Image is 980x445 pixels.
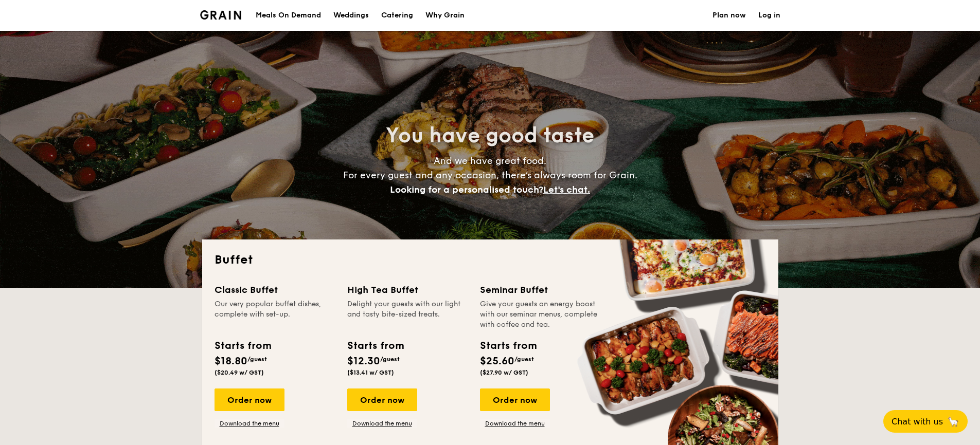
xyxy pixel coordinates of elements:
a: Download the menu [347,419,417,428]
span: Looking for a personalised touch? [390,184,543,195]
span: ($13.41 w/ GST) [347,369,394,376]
span: 🦙 [947,416,959,428]
a: Download the menu [215,419,284,428]
div: Starts from [215,338,271,354]
span: And we have great food. For every guest and any occasion, there’s always room for Grain. [343,155,637,195]
div: Order now [347,388,417,411]
span: $25.60 [480,355,514,367]
img: Grain [200,10,242,20]
div: Starts from [347,338,403,354]
span: /guest [247,356,267,363]
div: Order now [215,388,284,411]
span: Chat with us [892,417,943,427]
div: Seminar Buffet [480,283,600,297]
div: Delight your guests with our light and tasty bite-sized treats. [347,299,468,330]
button: Chat with us🦙 [883,410,968,433]
a: Logotype [200,10,242,20]
span: ($27.90 w/ GST) [480,369,528,376]
span: /guest [514,356,534,363]
div: High Tea Buffet [347,283,468,297]
span: Let's chat. [543,184,590,195]
span: $12.30 [347,355,380,367]
span: /guest [380,356,400,363]
div: Classic Buffet [215,283,335,297]
div: Order now [480,388,550,411]
span: You have good taste [386,123,594,148]
a: Download the menu [480,419,550,428]
div: Our very popular buffet dishes, complete with set-up. [215,299,335,330]
h2: Buffet [215,252,766,268]
span: $18.80 [215,355,247,367]
span: ($20.49 w/ GST) [215,369,264,376]
div: Starts from [480,338,536,354]
div: Give your guests an energy boost with our seminar menus, complete with coffee and tea. [480,299,600,330]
